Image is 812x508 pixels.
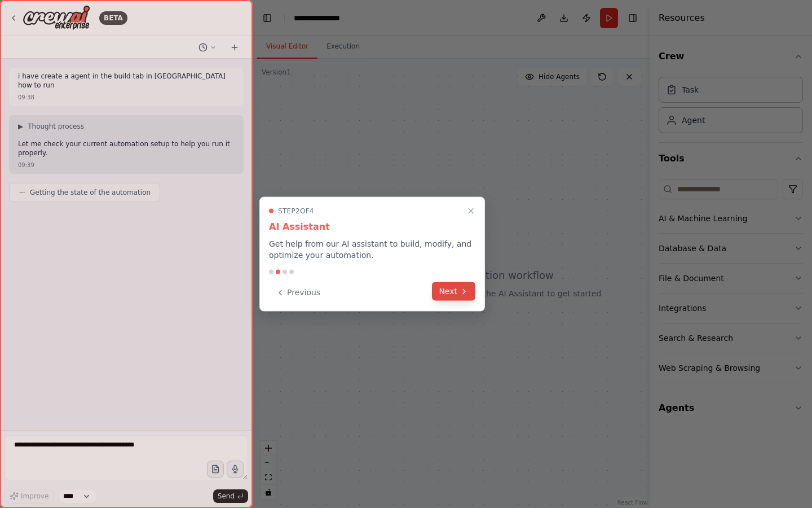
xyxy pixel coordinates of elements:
[464,204,478,218] button: Close walkthrough
[269,220,475,234] h3: AI Assistant
[259,10,275,26] button: Hide left sidebar
[432,282,475,301] button: Next
[269,238,475,261] p: Get help from our AI assistant to build, modify, and optimize your automation.
[269,283,327,302] button: Previous
[278,207,314,216] span: Step 2 of 4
